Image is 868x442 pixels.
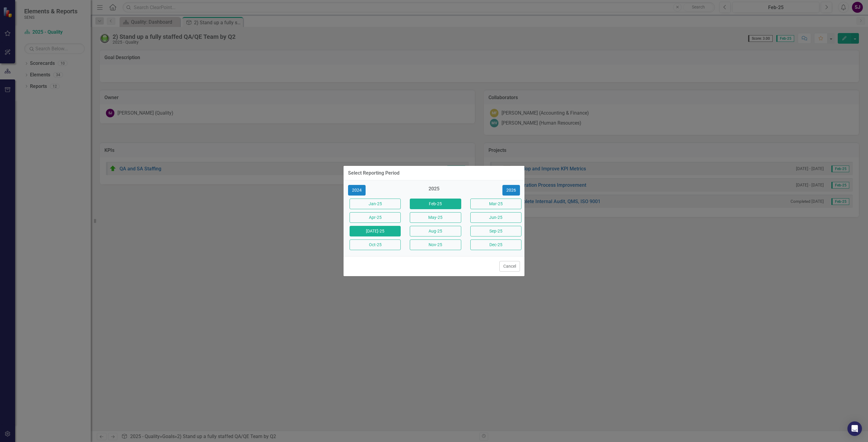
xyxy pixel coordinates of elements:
[410,239,461,250] button: Nov-25
[350,199,401,209] button: Jan-25
[470,226,521,236] button: Sep-25
[470,239,521,250] button: Dec-25
[408,186,459,196] div: 2025
[470,199,521,209] button: Mar-25
[410,212,461,223] button: May-25
[499,261,520,272] button: Cancel
[410,226,461,236] button: Aug-25
[350,212,401,223] button: Apr-25
[350,226,401,236] button: [DATE]-25
[410,199,461,209] button: Feb-25
[348,170,399,176] div: Select Reporting Period
[470,212,521,223] button: Jun-25
[348,185,366,196] button: 2024
[502,185,520,196] button: 2026
[350,239,401,250] button: Oct-25
[847,421,862,436] div: Open Intercom Messenger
